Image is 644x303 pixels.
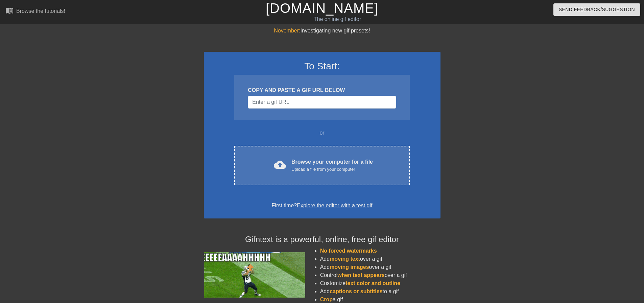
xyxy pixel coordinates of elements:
[345,280,400,286] span: text color and outline
[553,3,640,16] button: Send Feedback/Suggestion
[291,166,373,173] div: Upload a file from your computer
[320,271,440,279] li: Control over a gif
[297,203,372,208] a: Explore the editor with a test gif
[248,96,396,109] input: Username
[320,287,440,296] li: Add to a gif
[274,159,286,171] span: cloud_upload
[204,27,440,35] div: Investigating new gif presets!
[248,86,396,94] div: COPY AND PASTE A GIF URL BELOW
[204,252,305,298] img: football_small.gif
[213,202,432,210] div: First time?
[330,264,369,270] span: moving images
[213,61,432,72] h3: To Start:
[266,1,378,16] a: [DOMAIN_NAME]
[16,8,65,14] div: Browse the tutorials!
[320,279,440,287] li: Customize
[274,28,300,33] span: November:
[320,297,333,302] span: Crop
[330,256,360,262] span: moving text
[218,15,457,23] div: The online gif editor
[330,288,382,294] span: captions or subtitles
[320,248,377,254] span: No forced watermarks
[204,235,440,244] h4: Gifntext is a powerful, online, free gif editor
[320,255,440,263] li: Add over a gif
[5,6,14,15] span: menu_book
[291,158,373,173] div: Browse your computer for a file
[320,263,440,271] li: Add over a gif
[221,129,423,137] div: or
[559,5,635,14] span: Send Feedback/Suggestion
[337,272,385,278] span: when text appears
[5,6,65,17] a: Browse the tutorials!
